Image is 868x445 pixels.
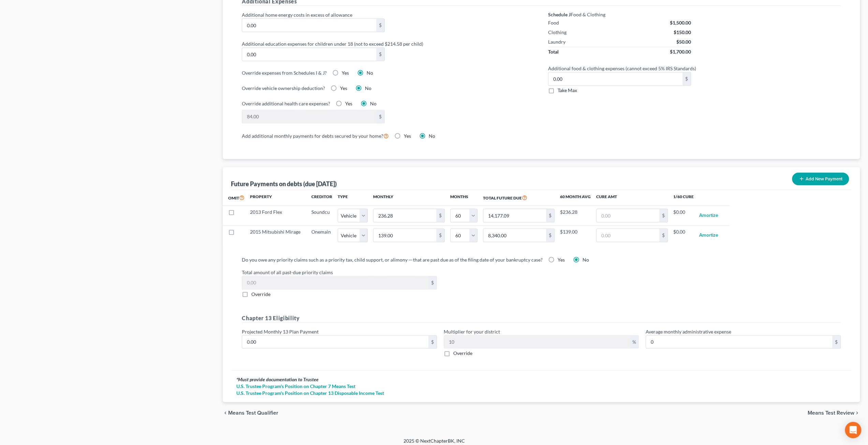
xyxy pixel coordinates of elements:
[306,225,338,245] td: Onemain
[483,229,546,242] input: 0.00
[548,11,691,18] div: Food & Clothing
[345,101,352,106] span: Yes
[453,350,472,356] span: Override
[368,190,450,206] th: Monthly
[682,72,691,85] div: $
[591,190,673,206] th: Cure Amt
[670,48,691,55] div: $1,700.00
[560,225,591,245] td: $139.00
[306,206,338,225] td: Soundcu
[546,229,554,242] div: $
[370,101,377,106] span: No
[428,276,437,289] div: $
[560,206,591,225] td: $236.28
[808,410,854,416] span: Means Test Review
[444,328,500,335] label: Multiplier for your district
[646,328,731,335] label: Average monthly administrative expense
[238,269,844,276] label: Total amount of all past-due priority claims
[373,229,436,242] input: 0.00
[238,40,538,47] label: Additional education expenses for children under 18 (not to exceed $214.58 per child)
[238,11,538,18] label: Additional home energy costs in excess of allowance
[242,132,389,140] label: Add additional monthly payments for debts secured by your home?
[365,85,371,91] span: No
[546,209,554,222] div: $
[450,190,477,206] th: Months
[444,336,630,348] input: 0.00
[231,180,337,188] div: Future Payments on debts (due [DATE])
[376,110,384,123] div: $
[376,19,384,32] div: $
[483,209,546,222] input: 0.00
[548,19,559,26] div: Food
[646,336,832,348] input: 0.00
[428,336,437,348] div: $
[548,72,682,85] input: 0.00
[251,291,270,297] span: Override
[242,314,841,323] h5: Chapter 13 Eligibility
[242,336,428,348] input: 0.00
[404,133,411,139] span: Yes
[558,257,565,263] span: Yes
[236,376,846,383] div: Must provide documentation to Trustee
[659,229,667,242] div: $
[548,48,559,55] div: Total
[845,422,861,438] div: Open Intercom Messenger
[306,190,338,206] th: Creditor
[245,225,306,245] td: 2015 Mitsubishi Mirage
[792,173,849,185] button: Add New Payment
[673,206,694,225] td: $0.00
[223,410,278,416] button: chevron_left Means Test Qualifier
[436,229,444,242] div: $
[699,228,718,242] button: Amortize
[242,19,376,32] input: 0.00
[548,39,565,45] div: Laundry
[236,390,846,397] a: U.S. Trustee Program's Position on Chapter 13 Disposable Income Test
[367,70,373,76] span: No
[376,48,384,61] div: $
[674,29,691,36] div: $150.00
[583,257,589,263] span: No
[673,225,694,245] td: $0.00
[832,336,840,348] div: $
[597,229,659,242] input: 0.00
[242,256,543,263] label: Do you owe any priority claims such as a priority tax, child support, or alimony ─ that are past ...
[242,48,376,61] input: 0.00
[242,328,319,335] label: Projected Monthly 13 Plan Payment
[228,410,278,416] span: Means Test Qualifier
[242,100,330,107] label: Override additional health care expenses?
[242,276,428,289] input: 0.00
[548,29,567,36] div: Clothing
[676,39,691,45] div: $50.00
[560,190,591,206] th: 60 Month Avg
[699,209,718,222] button: Amortize
[223,190,245,206] th: Omit
[429,133,435,139] span: No
[245,190,306,206] th: Property
[659,209,667,222] div: $
[477,190,560,206] th: Total Future Due
[245,206,306,225] td: 2013 Ford Flex
[808,410,860,416] button: Means Test Review chevron_right
[373,209,436,222] input: 0.00
[340,85,347,91] span: Yes
[630,336,638,348] div: %
[223,410,228,416] i: chevron_left
[597,209,659,222] input: 0.00
[236,383,846,390] a: U.S. Trustee Program's Position on Chapter 7 Means Test
[436,209,444,222] div: $
[242,110,376,123] input: 0.00
[338,190,368,206] th: Type
[670,19,691,26] div: $1,500.00
[558,87,577,93] span: Take Max
[854,410,860,416] i: chevron_right
[673,190,694,206] th: 1/60 Cure
[242,85,325,92] label: Override vehicle ownership deduction?
[548,12,571,17] strong: Schedule J
[342,70,349,76] span: Yes
[242,69,327,76] label: Override expenses from Schedules I & J?
[545,65,844,72] label: Additional food & clothing expenses (cannot exceed 5% IRS Standards)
